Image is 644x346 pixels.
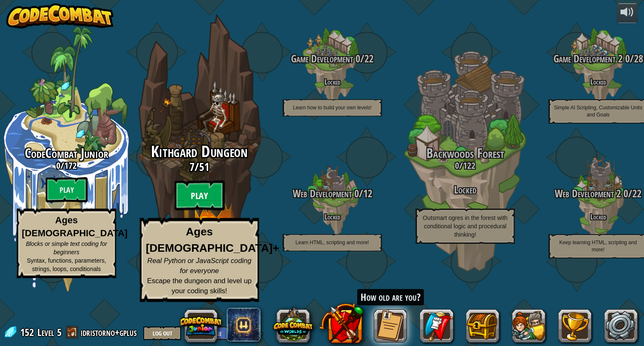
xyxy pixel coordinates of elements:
[57,325,62,339] span: 5
[266,53,399,65] h3: /
[553,52,623,66] span: Game Development 2
[399,160,532,170] h3: /
[463,159,475,172] span: 122
[559,240,637,253] span: Keep learning HTML, scripting and more!
[623,52,630,66] span: 0
[190,159,195,174] span: 7
[25,144,108,162] span: CodeCombat Junior
[174,181,225,211] btn: Play
[357,289,424,306] div: How old are you?
[147,257,251,275] span: Real Python or JavaScript coding for everyone
[146,226,279,254] strong: Ages [DEMOGRAPHIC_DATA]+
[634,52,643,66] span: 28
[46,177,88,202] btn: Play
[266,78,399,86] h4: Locked
[293,186,352,201] span: Web Development
[353,52,360,66] span: 0
[143,326,181,340] button: Log Out
[80,325,139,339] a: idristorno+gplus
[293,105,371,111] span: Learn how to build your own levels!
[455,159,459,172] span: 0
[266,213,399,221] h4: Locked
[119,161,279,173] h3: /
[37,325,54,339] span: Level
[26,240,107,256] span: Blocks or simple text coding for beginners
[20,325,36,339] span: 152
[621,186,628,201] span: 0
[147,277,252,295] span: Escape the dungeon and level up your coding skills!
[617,3,638,23] button: Adjust volume
[151,141,247,163] span: Kithgard Dungeon
[352,186,359,201] span: 0
[399,184,532,196] h3: Locked
[555,186,621,201] span: Web Development 2
[27,257,106,272] span: Syntax, functions, parameters, strings, loops, conditionals
[363,186,372,201] span: 12
[22,215,127,238] strong: Ages [DEMOGRAPHIC_DATA]
[291,52,353,66] span: Game Development
[423,214,507,238] span: Outsmart ogres in the forest with conditional logic and procedural thinking!
[632,186,641,201] span: 22
[296,240,369,245] span: Learn HTML, scripting and more!
[266,188,399,199] h3: /
[364,52,374,66] span: 22
[6,3,114,28] img: CodeCombat - Learn how to code by playing a game
[56,159,60,172] span: 0
[554,105,642,118] span: Simple AI Scripting, Customizable Units and Goals
[64,159,77,172] span: 172
[199,159,209,174] span: 51
[426,144,504,162] span: Backwoods Forest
